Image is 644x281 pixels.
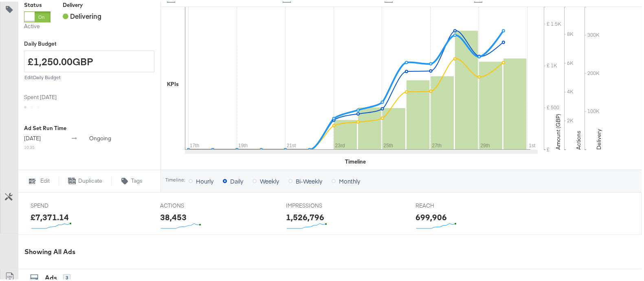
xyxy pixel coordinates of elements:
div: £7,371.14 [31,210,69,221]
div: Timeline [345,156,366,164]
span: Monthly [339,175,360,184]
span: Ads [45,272,57,280]
span: [DATE] [24,133,41,140]
div: 699,906 [415,210,447,221]
div: KPIs [167,79,179,86]
span: Bi-Weekly [296,175,322,184]
text: Actions [575,129,582,148]
span: Edit [40,175,50,183]
text: Amount (GBP) [554,112,562,148]
button: Duplicate [59,175,112,184]
span: ongoing [89,133,111,140]
button: Tags [112,175,152,184]
div: Ad Set Run Time [24,123,154,131]
span: Tags [131,175,143,183]
div: Showing All Ads [24,246,642,255]
sub: 10:35 [24,143,35,148]
label: Daily Budget [24,38,154,46]
span: Weekly [260,175,279,184]
span: IMPRESSIONS [286,200,347,208]
span: ACTIONS [160,200,221,208]
text: Delivery [595,127,602,148]
button: Edit [18,175,59,184]
div: 38,453 [160,210,187,221]
span: REACH [415,200,477,208]
span: Daily [230,175,243,184]
div: 3 [63,272,70,280]
span: Spent [DATE] [24,92,85,100]
span: Duplicate [78,175,102,183]
span: SPEND [31,200,92,208]
span: Delivering [63,10,101,19]
label: Active [24,21,51,29]
span: Hourly [196,175,213,184]
div: 1,526,796 [286,210,324,221]
div: Edit Daily Budget [24,73,154,79]
div: Timeline: [165,175,185,181]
